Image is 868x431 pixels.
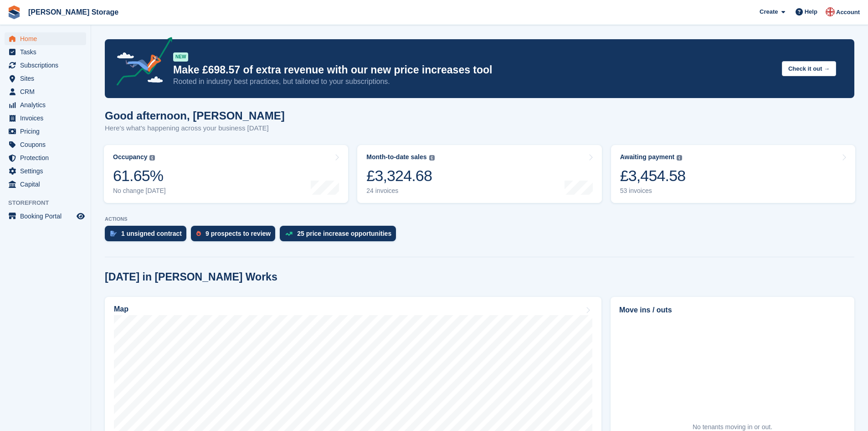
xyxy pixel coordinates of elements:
span: Create [760,7,778,16]
img: icon-info-grey-7440780725fd019a000dd9b08b2336e03edf1995a4989e88bcd33f0948082b44.svg [149,155,155,161]
span: Subscriptions [20,59,75,72]
span: Sites [20,72,75,85]
a: Awaiting payment £3,454.58 53 invoices [611,145,855,203]
span: Invoices [20,112,75,125]
a: 9 prospects to review [191,226,280,246]
h1: Good afternoon, [PERSON_NAME] [105,109,285,122]
div: Awaiting payment [620,153,675,161]
div: 24 invoices [366,187,434,195]
span: Coupons [20,138,75,151]
div: 9 prospects to review [205,230,271,237]
span: Booking Portal [20,210,75,223]
div: £3,324.68 [366,166,434,185]
div: 1 unsigned contract [121,230,182,237]
a: menu [5,46,86,58]
span: Analytics [20,99,75,111]
div: 61.65% [113,166,166,185]
img: John Baker [826,7,835,16]
h2: Map [114,305,128,313]
img: price_increase_opportunities-93ffe204e8149a01c8c9dc8f82e8f89637d9d84a8eef4429ea346261dce0b2c0.svg [285,232,293,236]
a: menu [5,125,86,138]
a: menu [5,72,86,85]
div: Month-to-date sales [366,153,426,161]
a: menu [5,151,86,164]
a: Month-to-date sales £3,324.68 24 invoices [357,145,601,203]
p: Rooted in industry best practices, but tailored to your subscriptions. [173,77,775,87]
a: 1 unsigned contract [105,226,191,246]
span: Protection [20,151,75,164]
span: Account [836,8,860,17]
a: 25 price increase opportunities [280,226,401,246]
p: Make £698.57 of extra revenue with our new price increases tool [173,63,775,77]
a: Preview store [75,211,86,222]
span: Pricing [20,125,75,138]
div: No change [DATE] [113,187,166,195]
img: price-adjustments-announcement-icon-8257ccfd72463d97f412b2fc003d46551f7dbcb40ab6d574587a9cd5c0d94... [109,37,173,89]
div: 25 price increase opportunities [297,230,391,237]
p: ACTIONS [105,216,854,222]
span: Capital [20,178,75,191]
span: Home [20,32,75,45]
h2: Move ins / outs [619,305,846,316]
span: Tasks [20,46,75,58]
a: menu [5,112,86,125]
button: Check it out → [782,61,836,76]
a: menu [5,32,86,45]
div: 53 invoices [620,187,686,195]
p: Here's what's happening across your business [DATE] [105,123,285,134]
a: Occupancy 61.65% No change [DATE] [104,145,348,203]
span: Settings [20,165,75,177]
img: icon-info-grey-7440780725fd019a000dd9b08b2336e03edf1995a4989e88bcd33f0948082b44.svg [429,155,435,161]
a: menu [5,85,86,98]
div: Occupancy [113,153,147,161]
span: Help [805,7,817,16]
a: menu [5,99,86,111]
img: icon-info-grey-7440780725fd019a000dd9b08b2336e03edf1995a4989e88bcd33f0948082b44.svg [677,155,682,161]
img: contract_signature_icon-13c848040528278c33f63329250d36e43548de30e8caae1d1a13099fd9432cc5.svg [110,231,117,236]
span: CRM [20,85,75,98]
a: menu [5,59,86,72]
a: menu [5,165,86,177]
a: menu [5,178,86,191]
a: menu [5,210,86,223]
a: [PERSON_NAME] Storage [25,5,122,20]
img: stora-icon-8386f47178a22dfd0bd8f6a31ec36ba5ce8667c1dd55bd0f319d3a0aa187defe.svg [7,5,21,19]
div: £3,454.58 [620,166,686,185]
span: Storefront [8,198,91,208]
h2: [DATE] in [PERSON_NAME] Works [105,271,277,283]
a: menu [5,138,86,151]
img: prospect-51fa495bee0391a8d652442698ab0144808aea92771e9ea1ae160a38d050c398.svg [196,231,201,236]
div: NEW [173,52,188,62]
